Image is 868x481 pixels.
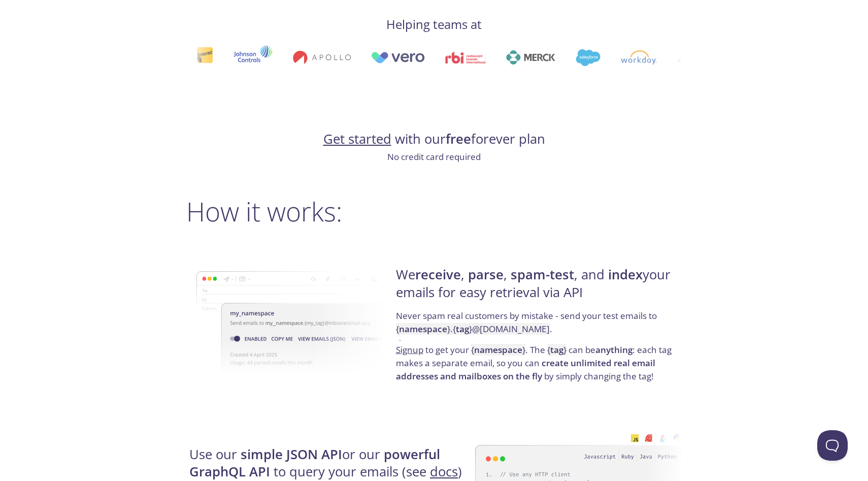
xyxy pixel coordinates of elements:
[415,266,461,283] strong: receive
[595,344,632,356] strong: anything
[186,196,682,227] h2: How it works:
[396,266,679,309] h4: We , , , and your emails for easy retrieval via API
[399,323,447,335] strong: namespace
[186,16,682,33] h4: Helping teams at
[477,50,526,65] img: merck
[189,445,440,480] strong: powerful GraphQL API
[342,52,395,63] img: vero
[204,45,243,70] img: johnsoncontrols
[547,344,566,356] code: { }
[456,323,469,335] strong: tag
[430,463,458,480] a: docs
[550,344,563,356] strong: tag
[608,266,643,283] strong: index
[263,50,321,65] img: apollo
[396,357,655,382] strong: create unlimited real email addresses and mailboxes on the fly
[648,50,713,65] img: atlassian
[446,130,471,148] strong: free
[546,49,571,66] img: salesforce
[471,344,525,356] code: { }
[396,344,423,356] a: Signup
[468,266,504,283] strong: parse
[186,131,682,148] h4: with our forever plan
[396,343,679,382] p: to get your . The can be : each tag makes a separate email, so you can by simply changing the tag!
[474,344,522,356] strong: namespace
[186,150,682,164] p: No credit card required
[396,309,679,343] p: Never spam real customers by mistake - send your test emails to .
[241,445,342,463] strong: simple JSON API
[817,430,848,461] iframe: Help Scout Beacon - Open
[511,266,574,283] strong: spam-test
[196,243,403,403] img: namespace-image
[591,50,627,65] img: workday
[323,130,391,148] a: Get started
[416,52,457,63] img: rbi
[396,323,550,335] code: { } . { } @[DOMAIN_NAME]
